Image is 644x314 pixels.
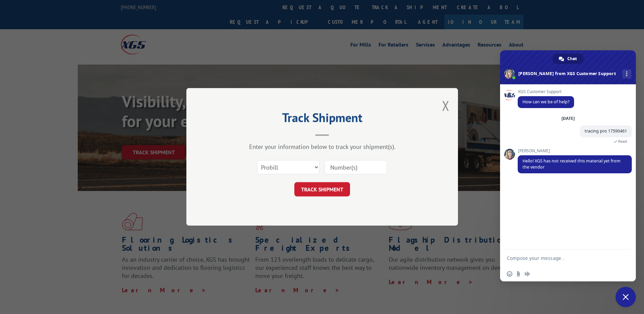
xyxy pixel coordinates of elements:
span: Chat [567,54,577,64]
span: Audio message [525,271,530,277]
span: Read [618,139,627,144]
span: [PERSON_NAME] [518,149,632,153]
span: Insert an emoji [507,271,512,277]
a: Close chat [615,287,636,307]
div: [DATE] [562,117,575,121]
button: TRACK SHIPMENT [294,182,350,197]
span: Hello! XGS has not received this material yet from the vendor [522,158,621,170]
span: XGS Customer Support [518,89,574,94]
textarea: Compose your message... [507,249,615,266]
span: tracing pro 17590461 [585,128,627,134]
button: Close modal [442,97,449,115]
div: Enter your information below to track your shipment(s). [220,143,424,151]
span: How can we be of help? [522,99,569,105]
input: Number(s) [325,160,387,175]
a: Chat [553,54,584,64]
span: Send a file [516,271,521,277]
h2: Track Shipment [220,113,424,126]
